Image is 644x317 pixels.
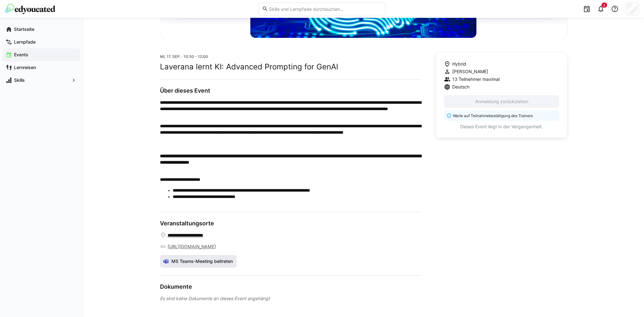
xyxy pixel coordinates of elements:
[452,61,466,67] span: Hybrid
[444,95,559,108] button: Anmeldung zurückziehen
[160,220,421,227] h3: Veranstaltungsorte
[444,123,559,130] p: Dieses Event liegt in der Vergangenheit.
[603,3,605,7] span: 2
[452,76,500,82] span: 13 Teilnehmer maximal
[160,255,237,268] a: MS Teams-Meeting beitreten
[268,6,382,12] input: Skills und Lernpfade durchsuchen…
[452,68,488,75] span: [PERSON_NAME]
[453,113,556,118] p: Warte auf Teilnahmebestätigung des Trainers
[452,84,469,90] span: Deutsch
[170,258,233,264] span: MS Teams-Meeting beitreten
[160,295,421,302] div: Es sind keine Dokumente an dieses Event angehängt
[160,62,421,72] h2: Laverana lernt KI: Advanced Prompting for GenAI
[160,283,421,290] h3: Dokumente
[474,98,529,105] span: Anmeldung zurückziehen
[160,54,208,59] span: Mi, 17. Sep. · 10:30 - 12:00
[160,87,421,94] h3: Über dieses Event
[167,243,216,250] a: [URL][DOMAIN_NAME]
